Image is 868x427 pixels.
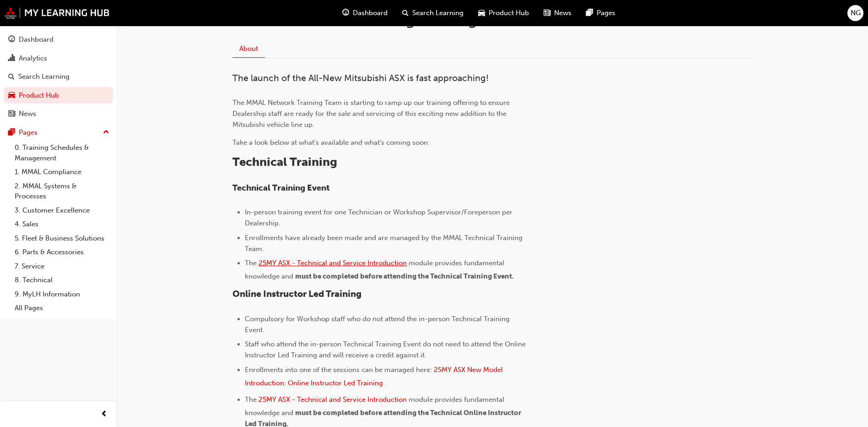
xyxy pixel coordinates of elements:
[11,287,113,301] a: 9. MyLH Information
[11,301,113,315] a: All Pages
[353,8,388,18] span: Dashboard
[232,183,329,193] span: Technical Training Event
[245,340,528,359] span: Staff who attend the in-person Technical Training Event do not need to attend the Online Instruct...
[4,29,113,124] button: DashboardAnalyticsSearch LearningProduct HubNews
[11,203,113,218] a: 3. Customer Excellence
[536,4,579,22] a: news-iconNews
[4,68,113,85] a: Search Learning
[4,124,113,141] button: Pages
[11,179,113,203] a: 2. MMAL Systems & Processes
[8,55,15,63] span: chart-icon
[232,99,512,129] span: The MMAL Network Training Team is starting to ramp up our training offering to ensure Dealership ...
[11,231,113,246] a: 5. Fleet & Business Solutions
[8,73,15,81] span: search-icon
[342,7,349,19] span: guage-icon
[579,4,623,22] a: pages-iconPages
[8,110,15,118] span: news-icon
[851,8,861,18] span: NG
[11,165,113,179] a: 1. MMAL Compliance
[245,315,512,334] span: Compulsory for Workshop staff who do not attend the in-person Technical Training Event.
[489,8,529,18] span: Product Hub
[232,40,265,58] a: About
[11,245,113,259] a: 6. Parts & Accessories
[232,289,361,299] span: Online Instructor Led Training
[412,8,464,18] span: Search Learning
[103,126,109,138] span: up-icon
[295,272,514,280] span: must be completed before attending the Technical Training Event.
[586,7,593,19] span: pages-icon
[232,138,430,147] span: Take a look below at what's available and what's coming soon:
[597,8,615,18] span: Pages
[11,217,113,231] a: 4. Sales
[11,259,113,274] a: 7. Service
[478,7,485,19] span: car-icon
[8,129,15,137] span: pages-icon
[335,4,395,22] a: guage-iconDashboard
[8,92,15,100] span: car-icon
[554,8,571,18] span: News
[18,71,70,82] div: Search Learning
[245,259,257,267] span: The
[19,53,47,64] div: Analytics
[544,7,550,19] span: news-icon
[232,155,337,169] span: Technical Training
[245,395,257,404] span: The
[259,395,407,404] a: 25MY ASX - Technical and Service Introduction
[245,208,514,227] span: In-person training event for one Technician or Workshop Supervisor/Foreperson per Dealership.
[4,87,113,104] a: Product Hub
[4,105,113,122] a: News
[395,4,471,22] a: search-iconSearch Learning
[19,34,54,45] div: Dashboard
[259,259,407,267] a: 25MY ASX - Technical and Service Introduction
[245,366,505,387] a: 25MY ASX New Model Introduction: Online Instructor Led Training
[402,7,409,19] span: search-icon
[8,36,15,44] span: guage-icon
[101,409,108,420] span: prev-icon
[11,273,113,287] a: 8. Technical
[4,31,113,48] a: Dashboard
[5,7,110,19] img: mmal
[232,73,489,83] span: The launch of the All-New Mitsubishi ASX is fast approaching!
[11,141,113,165] a: 0. Training Schedules & Management
[4,50,113,67] a: Analytics
[245,234,524,253] span: Enrollments have already been made and are managed by the MMAL Technical Training Team.
[19,127,38,138] div: Pages
[245,366,432,374] span: Enrollments into one of the sessions can be managed here:
[847,5,863,21] button: NG
[19,109,36,119] div: News
[471,4,536,22] a: car-iconProduct Hub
